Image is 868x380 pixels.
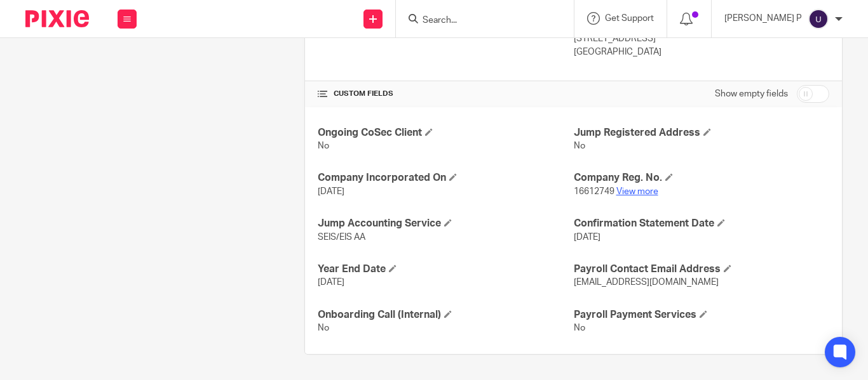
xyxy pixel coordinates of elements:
[421,15,536,27] input: Search
[318,278,344,287] span: [DATE]
[318,308,573,322] h4: Onboarding Call (Internal)
[574,233,600,242] span: [DATE]
[574,278,719,287] span: [EMAIL_ADDRESS][DOMAIN_NAME]
[574,263,829,276] h4: Payroll Contact Email Address
[318,263,573,276] h4: Year End Date
[574,126,829,140] h4: Jump Registered Address
[574,171,829,185] h4: Company Reg. No.
[318,126,573,140] h4: Ongoing CoSec Client
[605,14,654,23] span: Get Support
[574,46,829,58] p: [GEOGRAPHIC_DATA]
[318,141,329,150] span: No
[616,187,658,196] a: View more
[318,324,329,332] span: No
[808,9,829,29] img: svg%3E
[715,88,788,100] label: Show empty fields
[318,171,573,185] h4: Company Incorporated On
[318,89,573,99] h4: CUSTOM FIELDS
[574,324,585,332] span: No
[574,141,585,150] span: No
[574,32,829,45] p: [STREET_ADDRESS]
[724,12,802,25] p: [PERSON_NAME] P
[574,187,614,196] span: 16612749
[318,187,344,196] span: [DATE]
[25,10,89,27] img: Pixie
[318,233,365,242] span: SEIS/EIS AA
[574,217,829,230] h4: Confirmation Statement Date
[574,308,829,322] h4: Payroll Payment Services
[318,217,573,230] h4: Jump Accounting Service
